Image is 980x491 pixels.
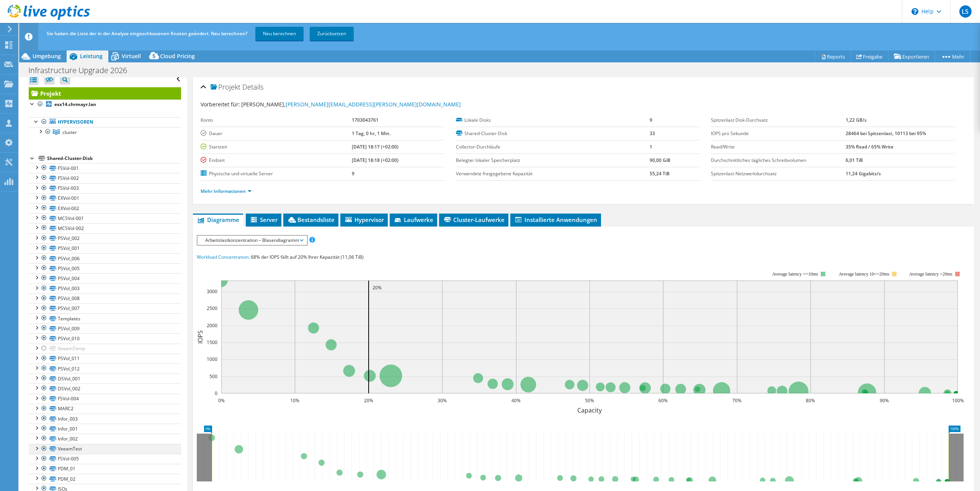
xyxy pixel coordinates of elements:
[456,143,650,151] label: Collector-Durchläufe
[29,374,181,383] a: DSVol_001
[29,263,181,273] a: PSVol_005
[711,116,846,124] label: Spitzenlast Disk-Durchsatz
[201,130,352,137] label: Dauer
[218,397,225,404] text: 0%
[711,143,846,151] label: Read/Write
[711,170,846,178] label: Spitzenlast Netzwerkdurchsatz
[456,130,650,137] label: Shared-Cluster-Disk
[29,193,181,203] a: EXVol-001
[211,83,240,91] span: Projekt
[29,163,181,173] a: FSVol-001
[80,52,103,60] span: Leistung
[197,254,250,260] span: Workload Concentration:
[29,173,181,183] a: FSVol-002
[650,117,652,123] b: 9
[29,464,181,474] a: PDM_01
[772,271,818,277] tspan: Average latency <=10ms
[201,116,352,124] label: Konto
[352,117,379,123] b: 1703043761
[806,397,815,404] text: 80%
[197,216,239,223] span: Diagramme
[650,170,670,177] b: 55,24 TiB
[846,157,863,163] b: 6,01 TiB
[732,397,742,404] text: 70%
[29,303,181,313] a: PSVol_007
[62,129,77,135] span: cluster
[29,333,181,343] a: PSVol_010
[201,101,240,108] label: Vorbereitet für:
[456,157,650,164] label: Belegter lokaler Speicherplatz
[711,130,846,137] label: IOPS pro Sekunde
[29,87,181,100] a: Projekt
[29,213,181,223] a: MCSVol-001
[846,117,867,123] b: 1,22 GB/s
[711,157,846,164] label: Durchschnittliches tägliches Schreibvolumen
[207,339,217,346] text: 1500
[438,397,447,404] text: 30%
[207,322,217,329] text: 2000
[650,130,655,137] b: 33
[846,130,926,137] b: 28464 bei Spitzenlast, 10113 bei 95%
[29,323,181,333] a: PSVol_009
[215,390,217,396] text: 0
[29,313,181,323] a: Templates
[352,157,399,163] b: [DATE] 18:18 (+02:00)
[29,117,181,127] a: Hypervisoren
[47,30,247,37] span: Sie haben die Liste der in der Analyse eingeschlossenen Knoten geändert. Neu berechnen?
[911,8,918,15] svg: \n
[29,383,181,393] a: DSVol_002
[310,27,354,41] a: Zurücksetzen
[122,52,141,60] span: Virtuell
[207,288,217,295] text: 3000
[29,127,181,137] a: cluster
[29,100,181,109] a: esx14.chrmayr.lan
[250,216,278,223] span: Server
[29,203,181,213] a: EXVol-002
[160,52,195,60] span: Cloud Pricing
[255,27,304,41] a: Neu berechnen
[242,82,263,91] span: Details
[29,354,181,364] a: PSVol_011
[207,305,217,312] text: 2500
[287,216,335,223] span: Bestandsliste
[888,51,935,62] a: Exportieren
[344,216,384,223] span: Hypervisor
[207,356,217,362] text: 1000
[456,170,650,178] label: Verwendete freigegebene Kapazität
[29,243,181,253] a: PSVol_001
[514,216,597,223] span: Installierte Anwendungen
[29,444,181,454] a: VeeamTest
[352,130,390,137] b: 1 Tag, 0 hr, 1 Min.
[209,373,217,380] text: 500
[241,101,461,108] span: [PERSON_NAME],
[54,101,96,108] b: esx14.chrmayr.lan
[880,397,889,404] text: 90%
[846,144,893,150] b: 35% Read / 65% Write
[201,236,303,245] span: Arbeitslastkonzentration – Blasendiagramm
[201,170,352,178] label: Physische und virtuelle Server
[650,157,670,163] b: 90,00 GiB
[935,51,970,62] a: Mehr
[851,51,889,62] a: Freigabe
[29,414,181,424] a: Infor_003
[658,397,668,404] text: 60%
[650,144,652,150] b: 1
[909,271,952,277] text: Average latency >20ms
[443,216,505,223] span: Cluster-Laufwerke
[29,183,181,193] a: FSVol-003
[29,284,181,294] a: PSVol_003
[29,223,181,233] a: MCSVol-002
[29,253,181,263] a: PSVol_006
[394,216,433,223] span: Laufwerke
[29,344,181,354] a: VeeamTemp
[29,434,181,444] a: Infor_002
[29,454,181,464] a: FSVol-005
[29,294,181,303] a: PSVol_008
[585,397,594,404] text: 50%
[364,397,373,404] text: 20%
[29,394,181,404] a: FSVol-004
[352,144,399,150] b: [DATE] 18:17 (+02:00)
[29,364,181,374] a: PSVol_012
[251,254,364,260] span: 68% der IOPS fällt auf 20% Ihrer Kapazität (11,06 TiB)
[846,170,881,177] b: 11,24 Gigabits/s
